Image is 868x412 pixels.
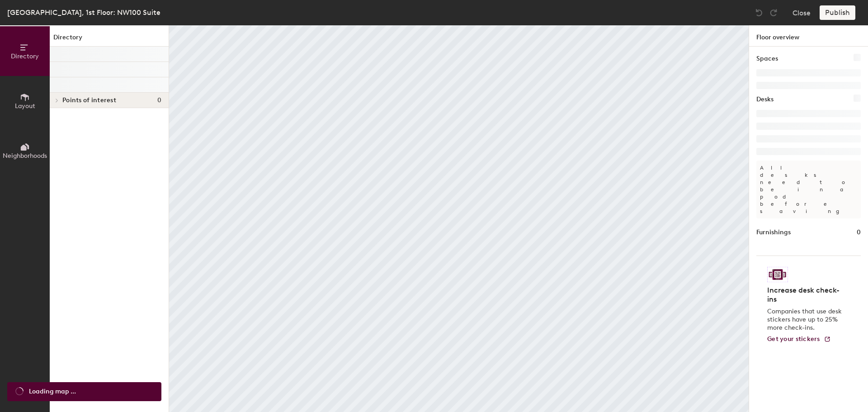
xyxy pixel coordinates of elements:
canvas: Map [169,25,749,412]
img: Redo [769,8,778,17]
div: [GEOGRAPHIC_DATA], 1st Floor: NW100 Suite [7,7,160,18]
span: 0 [157,97,161,104]
span: Neighborhoods [3,152,47,160]
h1: Desks [756,95,774,104]
h1: Directory [50,33,169,47]
p: All desks need to be in a pod before saving [756,161,861,218]
h1: 0 [857,227,861,237]
span: Get your stickers [767,335,820,343]
a: Get your stickers [767,336,831,343]
img: Sticker logo [767,267,788,282]
h1: Spaces [756,54,778,64]
img: Undo [755,8,764,17]
h1: Floor overview [749,25,868,47]
span: Layout [15,102,35,110]
h4: Increase desk check-ins [767,286,844,304]
span: Points of interest [62,97,116,104]
h1: Furnishings [756,227,791,237]
span: Directory [11,52,39,60]
span: Loading map ... [29,387,76,397]
p: Companies that use desk stickers have up to 25% more check-ins. [767,308,844,332]
button: Close [793,5,811,20]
